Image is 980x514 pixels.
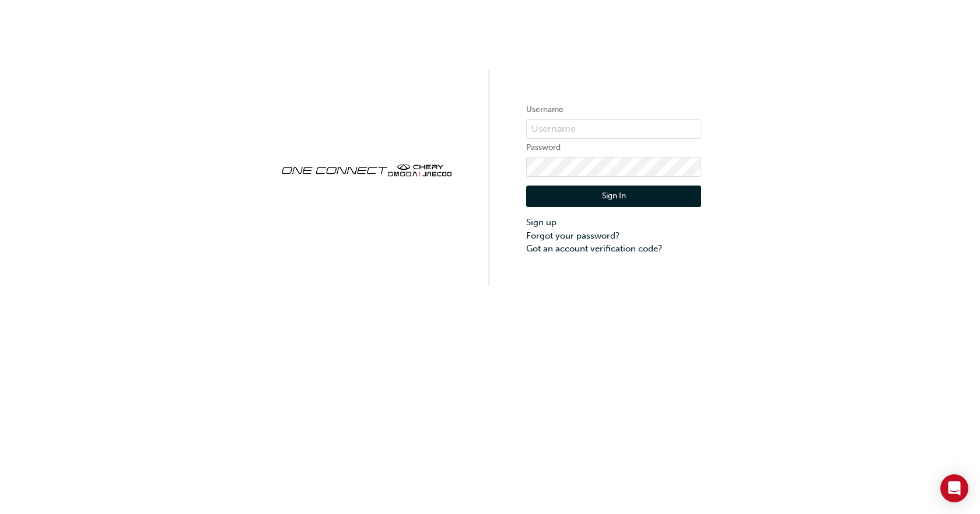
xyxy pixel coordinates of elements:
label: Username [526,103,701,117]
a: Sign up [526,216,701,229]
div: Open Intercom Messenger [940,474,968,502]
input: Username [526,119,701,139]
button: Sign In [526,186,701,208]
a: Forgot your password? [526,229,701,243]
label: Password [526,141,701,155]
img: oneconnect [279,154,454,184]
a: Got an account verification code? [526,242,701,256]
